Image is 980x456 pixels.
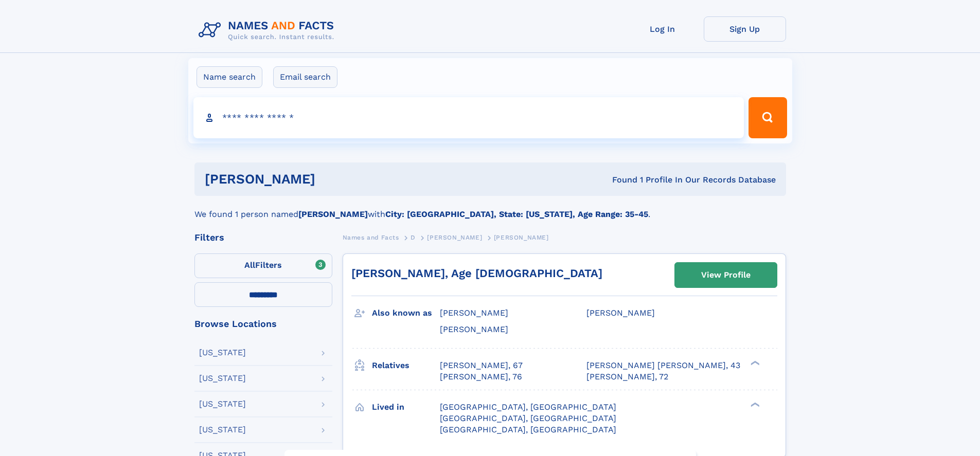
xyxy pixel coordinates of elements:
div: [US_STATE] [199,349,246,357]
h3: Relatives [372,357,440,374]
a: [PERSON_NAME], 67 [440,360,523,371]
div: Browse Locations [194,319,332,329]
a: [PERSON_NAME] [427,231,482,244]
a: [PERSON_NAME], 72 [586,371,668,382]
label: Email search [273,66,337,88]
span: [PERSON_NAME] [494,234,549,241]
div: Found 1 Profile In Our Records Database [464,174,776,186]
a: [PERSON_NAME], 76 [440,371,522,382]
h3: Lived in [372,398,440,416]
div: ❯ [748,401,760,408]
div: [US_STATE] [199,400,246,408]
img: Logo Names and Facts [194,16,343,44]
a: View Profile [675,263,777,287]
h3: Also known as [372,304,440,322]
a: [PERSON_NAME], Age [DEMOGRAPHIC_DATA] [351,267,602,280]
div: View Profile [701,263,751,287]
span: [GEOGRAPHIC_DATA], [GEOGRAPHIC_DATA] [440,425,616,434]
a: [PERSON_NAME] [PERSON_NAME], 43 [586,360,740,371]
label: Name search [197,66,262,88]
div: [US_STATE] [199,426,246,434]
span: [PERSON_NAME] [427,234,482,241]
span: [GEOGRAPHIC_DATA], [GEOGRAPHIC_DATA] [440,402,616,412]
div: [US_STATE] [199,374,246,382]
b: [PERSON_NAME] [298,209,368,219]
span: [PERSON_NAME] [440,308,508,318]
span: All [244,260,255,270]
label: Filters [194,253,332,278]
a: Log In [621,16,704,42]
a: D [411,231,416,244]
button: Search Button [749,97,787,138]
div: ❯ [748,359,760,366]
span: [GEOGRAPHIC_DATA], [GEOGRAPHIC_DATA] [440,413,616,423]
div: Filters [194,233,332,242]
a: Names and Facts [343,231,399,244]
span: D [411,234,416,241]
input: search input [193,97,744,138]
span: [PERSON_NAME] [440,324,508,334]
b: City: [GEOGRAPHIC_DATA], State: [US_STATE], Age Range: 35-45 [385,209,648,219]
a: Sign Up [704,16,786,42]
h1: [PERSON_NAME] [205,173,464,186]
div: We found 1 person named with . [194,196,786,221]
span: [PERSON_NAME] [586,308,655,318]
